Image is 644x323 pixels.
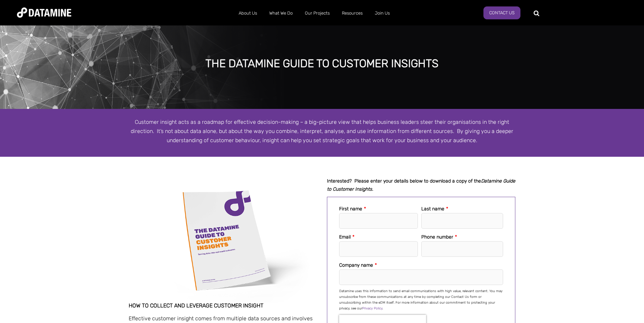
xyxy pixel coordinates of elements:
a: What We Do [263,4,299,22]
span: Email [339,234,351,240]
a: Contact Us [483,6,520,19]
p: Datamine uses this information to send email communications with high value, relevant content. Yo... [339,288,503,311]
span: Company name [339,262,373,268]
a: Join Us [369,4,396,22]
strong: Interested? Please enter your details below to download a copy of the [327,178,515,192]
span: Phone number [421,234,453,240]
span: How to collect and leverage customer insight [129,302,263,309]
p: Customer insight acts as a roadmap for effective decision-making – a big-picture view that helps ... [129,117,516,145]
div: The datamine guide to Customer Insights [73,58,571,70]
span: Last name [421,206,444,212]
span: First name [339,206,362,212]
img: Datamine-CustomerInsights-Cover sml [129,177,317,303]
img: Datamine [17,7,71,18]
em: Datamine Guide to Customer Insights. [327,178,515,192]
a: Resources [336,4,369,22]
a: Our Projects [299,4,336,22]
a: About Us [233,4,263,22]
a: Privacy Policy [362,306,382,310]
